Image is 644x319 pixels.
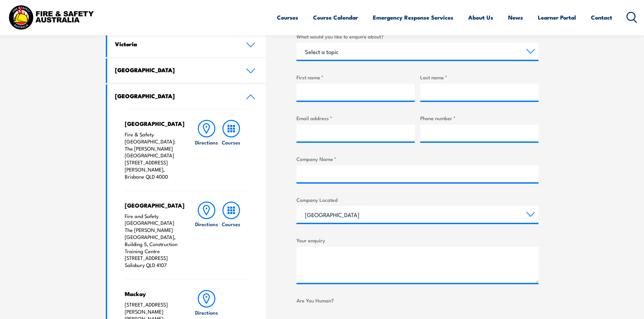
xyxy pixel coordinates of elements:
[468,8,493,26] a: About Us
[125,290,181,297] h4: Mackay
[125,120,181,127] h4: [GEOGRAPHIC_DATA]
[219,120,243,180] a: Courses
[420,114,539,122] label: Phone number
[222,220,240,228] h6: Courses
[195,220,218,228] h6: Directions
[277,8,298,26] a: Courses
[115,40,236,48] h4: Victoria
[373,8,453,26] a: Emergency Response Services
[296,32,539,40] label: What would you like to enquire about?
[296,155,539,163] label: Company Name
[508,8,523,26] a: News
[538,8,576,26] a: Learner Portal
[591,8,612,26] a: Contact
[222,139,240,146] h6: Courses
[313,8,358,26] a: Course Calendar
[194,120,219,180] a: Directions
[115,92,236,100] h4: [GEOGRAPHIC_DATA]
[115,66,236,74] h4: [GEOGRAPHIC_DATA]
[195,309,218,316] h6: Directions
[296,196,539,204] label: Company Located
[296,114,415,122] label: Email address
[194,202,219,269] a: Directions
[107,32,266,57] a: Victoria
[420,73,539,81] label: Last name
[296,73,415,81] label: First name
[125,131,181,180] p: Fire & Safety [GEOGRAPHIC_DATA]: The [PERSON_NAME][GEOGRAPHIC_DATA] [STREET_ADDRESS][PERSON_NAME]...
[296,296,539,304] label: Are You Human?
[219,202,243,269] a: Courses
[125,213,181,269] p: Fire and Safety [GEOGRAPHIC_DATA] The [PERSON_NAME][GEOGRAPHIC_DATA], Building 5, Construction Tr...
[125,202,181,209] h4: [GEOGRAPHIC_DATA]
[107,58,266,83] a: [GEOGRAPHIC_DATA]
[296,236,539,244] label: Your enquiry
[195,139,218,146] h6: Directions
[107,84,266,109] a: [GEOGRAPHIC_DATA]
